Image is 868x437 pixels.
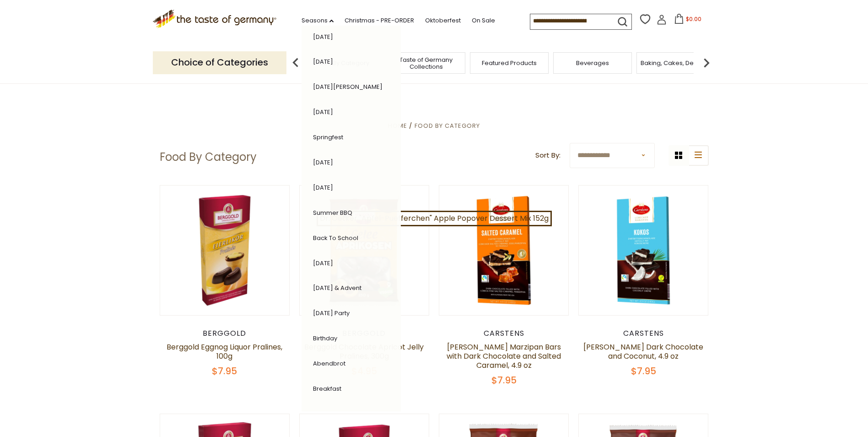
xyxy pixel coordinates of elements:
[345,16,414,26] a: Christmas - PRE-ORDER
[641,60,712,66] a: Baking, Cakes, Desserts
[389,56,463,70] a: Taste of Germany Collections
[313,82,383,91] a: [DATE][PERSON_NAME]
[576,60,609,66] a: Beverages
[286,54,305,72] img: previous arrow
[313,259,333,268] a: [DATE]
[212,365,237,377] span: $7.95
[583,342,703,361] a: [PERSON_NAME] Dark Chocolate and Coconut, 4.9 oz
[300,186,429,315] img: Berggold Chocolate Apricot Jelly Pralines, 300g
[313,33,333,41] a: [DATE]
[313,334,337,343] a: Birthday
[491,374,517,387] span: $7.95
[313,183,333,192] a: [DATE]
[313,208,352,217] a: Summer BBQ
[579,186,708,315] img: Carstens Luebecker Dark Chocolate and Coconut, 4.9 oz
[167,342,282,361] a: Berggold Eggnog Liquor Pralines, 100g
[160,150,257,164] h1: Food By Category
[313,384,341,393] a: Breakfast
[313,57,333,66] a: [DATE]
[415,121,480,130] a: Food By Category
[439,329,569,338] div: Carstens
[299,329,430,338] div: Berggold
[313,234,358,242] a: Back to School
[669,14,707,27] button: $0.00
[439,186,569,315] img: Carstens Luebecker Marzipan Bars with Dark Chocolate and Salted Caramel, 4.9 oz
[153,51,286,74] p: Choice of Categories
[313,359,345,368] a: Abendbrot
[535,150,561,161] label: Sort By:
[160,329,290,338] div: Berggold
[697,54,716,72] img: next arrow
[313,309,350,317] a: [DATE] Party
[686,15,701,23] span: $0.00
[317,211,552,226] a: Dr. Oetker "Apfel-Puefferchen" Apple Popover Dessert Mix 152g
[631,365,656,377] span: $7.95
[313,133,343,142] a: Springfest
[313,158,333,167] a: [DATE]
[578,329,709,338] div: Carstens
[302,16,334,26] a: Seasons
[313,108,333,116] a: [DATE]
[472,16,495,26] a: On Sale
[425,16,461,26] a: Oktoberfest
[482,60,537,66] a: Featured Products
[447,342,561,371] a: [PERSON_NAME] Marzipan Bars with Dark Chocolate and Salted Caramel, 4.9 oz
[160,186,290,315] img: Berggold Eggnog Liquor Pralines, 100g
[313,284,361,292] a: [DATE] & Advent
